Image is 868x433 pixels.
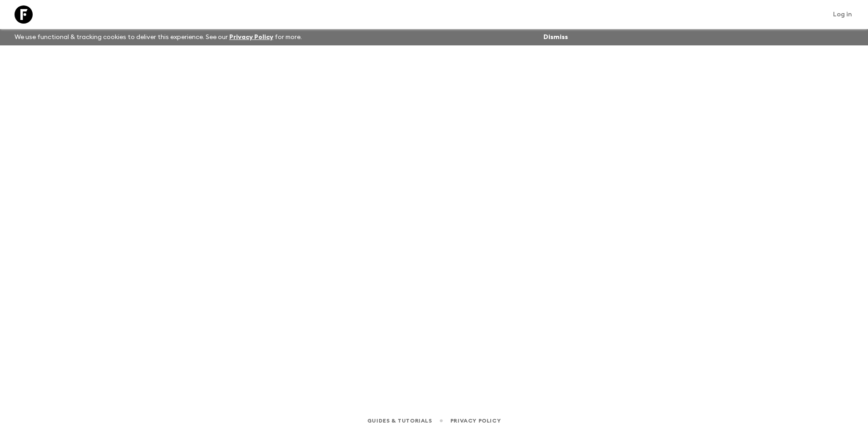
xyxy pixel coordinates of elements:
a: Privacy Policy [450,416,501,426]
p: We use functional & tracking cookies to deliver this experience. See our for more. [11,29,306,45]
a: Log in [828,8,857,21]
button: Dismiss [541,31,570,44]
a: Privacy Policy [229,34,273,40]
a: Guides & Tutorials [367,416,432,426]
